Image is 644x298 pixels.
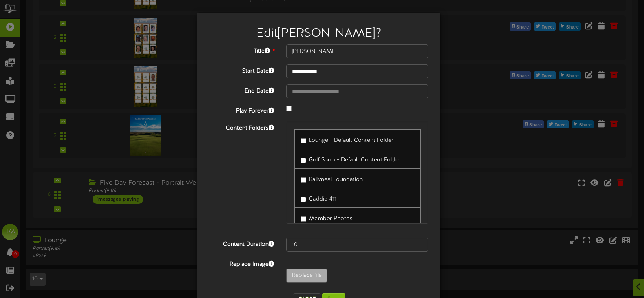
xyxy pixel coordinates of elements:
input: Member Photos [301,216,306,222]
input: Golf Shop - Default Content Folder [301,158,306,163]
label: Start Date [204,64,280,75]
label: Play Forever [204,104,280,115]
span: Lounge - Default Content Folder [309,137,394,143]
label: Content Duration [204,238,280,249]
label: End Date [204,84,280,95]
span: Golf Shop - Default Content Folder [309,157,401,163]
input: Ballyneal Foundation [301,177,306,183]
input: Title [286,44,428,58]
span: Member Photos [309,216,353,222]
label: Content Folders [204,121,280,132]
span: Caddie 411 [309,196,336,202]
label: Replace Image [204,258,280,269]
input: Caddie 411 [301,197,306,202]
input: Lounge - Default Content Folder [301,138,306,143]
h2: Edit [PERSON_NAME] ? [210,27,428,40]
input: 15 [286,238,428,252]
label: Title [204,44,280,55]
span: Ballyneal Foundation [309,177,363,183]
